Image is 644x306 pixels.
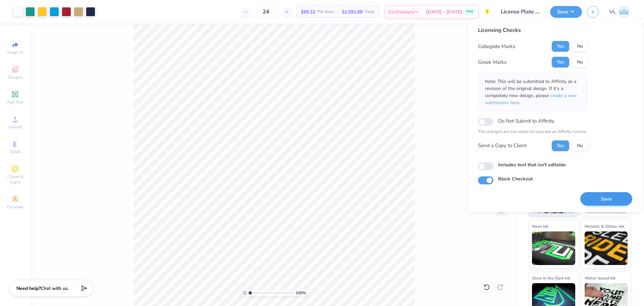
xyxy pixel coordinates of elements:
[498,117,554,125] label: Do Not Submit to Affinity
[10,149,20,155] span: Greek
[498,161,566,168] label: Includes text that isn't editable
[317,8,334,15] span: Per Item
[532,223,548,230] span: Neon Ink
[8,124,22,130] span: Upload
[7,99,23,105] span: Add Text
[580,192,632,206] button: Save
[296,290,306,296] span: 100 %
[478,142,527,149] div: Send a Copy to Client
[478,43,515,50] div: Collegiate Marks
[301,8,315,15] span: $66.32
[426,8,462,15] span: [DATE] - [DATE]
[41,285,69,292] span: Chat with us.
[585,274,615,281] span: Water based Ink
[485,78,581,106] p: Note: This will be submitted to Affinity as a revision of the original design. If it's a complete...
[585,223,624,230] span: Metallic & Glitter Ink
[16,285,41,292] strong: Need help?
[365,8,375,15] span: Total
[478,58,506,66] div: Greek Marks
[618,5,631,18] img: Vincent Lloyd Laurel
[8,75,22,80] span: Designs
[388,8,414,15] span: Est. Delivery
[496,5,545,18] input: Untitled Design
[3,174,27,185] span: Clipart & logos
[498,175,533,182] label: Block Checkout
[572,41,588,52] button: No
[552,41,569,52] button: Yes
[532,274,570,281] span: Glow in the Dark Ink
[572,140,588,151] button: No
[532,231,575,265] img: Neon Ink
[342,8,363,15] span: $1,591.68
[253,6,279,18] input: – –
[478,129,588,135] p: The changes are too minor to warrant an Affinity review.
[550,6,582,18] button: Save
[552,140,569,151] button: Yes
[609,5,631,18] a: VL
[7,204,23,210] span: Decorate
[609,8,616,16] span: VL
[466,9,473,14] span: FREE
[585,231,628,265] img: Metallic & Glitter Ink
[478,26,588,34] div: Licensing Checks
[7,50,23,55] span: Image AI
[552,57,569,68] button: Yes
[572,57,588,68] button: No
